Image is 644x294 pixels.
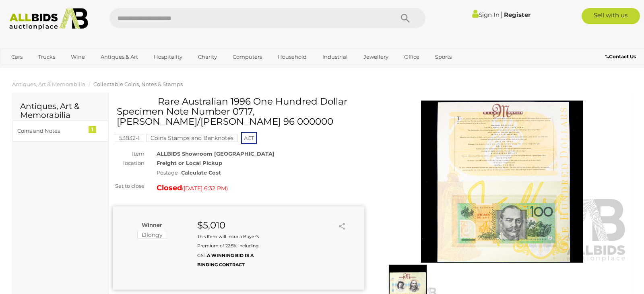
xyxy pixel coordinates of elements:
[157,183,182,192] strong: Closed
[5,8,92,30] img: Allbids.com.au
[327,221,335,229] li: Watch this item
[66,50,90,64] a: Wine
[399,50,425,64] a: Office
[182,185,228,191] span: ( )
[146,134,238,142] mark: Coins Stamps and Banknotes
[149,50,188,64] a: Hospitality
[115,134,144,142] mark: 53832-1
[241,132,257,144] span: ACT
[33,50,60,64] a: Trucks
[501,10,503,19] span: |
[504,11,530,19] a: Register
[115,135,144,141] a: 53832-1
[376,101,628,263] img: Rare Australian 1996 One Hundred Dollar Specimen Note Number 0717, Fraser/Evans AA 96 000000
[20,102,100,119] h2: Antiques, Art & Memorabilia
[12,120,108,142] a: Coins and Notes 1
[146,135,238,141] a: Coins Stamps and Banknotes
[17,126,84,136] div: Coins and Notes
[605,52,638,61] a: Contact Us
[197,220,225,231] strong: $5,010
[6,64,74,77] a: [GEOGRAPHIC_DATA]
[157,160,222,166] strong: Freight or Local Pickup
[430,50,457,64] a: Sports
[605,53,636,60] b: Contact Us
[358,50,394,64] a: Jewellery
[157,150,275,157] strong: ALLBIDS Showroom [GEOGRAPHIC_DATA]
[89,126,96,133] div: 1
[193,50,222,64] a: Charity
[184,185,226,192] span: [DATE] 6:32 PM
[107,181,151,191] div: Set to close
[107,149,151,168] div: Item location
[157,168,364,177] div: Postage -
[117,97,362,127] h1: Rare Australian 1996 One Hundred Dollar Specimen Note Number 0717, [PERSON_NAME]/[PERSON_NAME] 96...
[181,169,221,176] strong: Calculate Cost
[12,81,85,87] a: Antiques, Art & Memorabilia
[6,50,28,64] a: Cars
[137,231,167,239] mark: Dlongy
[93,81,183,87] a: Collectable Coins, Notes & Stamps
[385,8,425,28] button: Search
[582,8,640,24] a: Sell with us
[95,50,143,64] a: Antiques & Art
[197,234,259,267] small: This Item will incur a Buyer's Premium of 22.5% including GST.
[227,50,267,64] a: Computers
[142,222,162,228] b: Winner
[197,253,254,267] b: A WINNING BID IS A BINDING CONTRACT
[472,11,500,19] a: Sign In
[317,50,353,64] a: Industrial
[272,50,312,64] a: Household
